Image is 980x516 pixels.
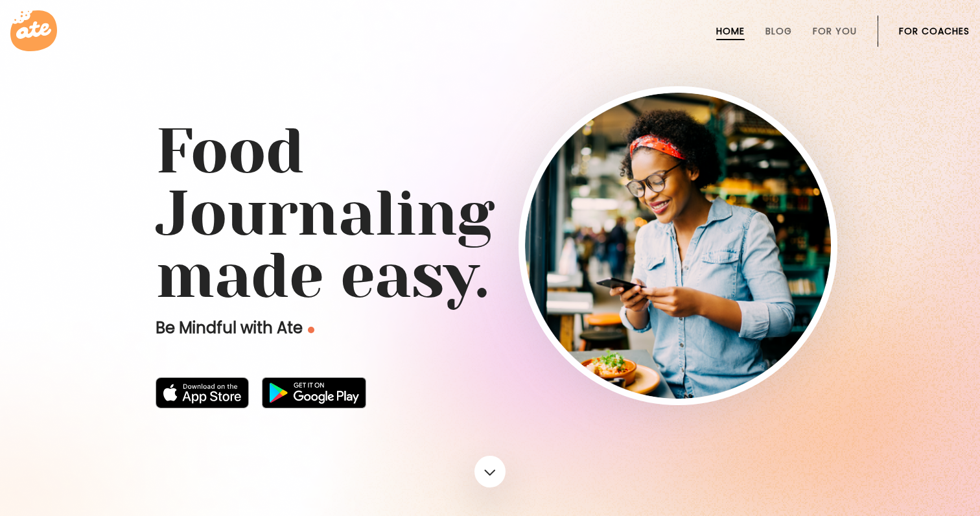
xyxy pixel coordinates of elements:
[525,93,831,399] img: home-hero-img-rounded.png
[156,377,249,408] img: badge-download-apple.svg
[765,26,792,36] a: Blog
[899,26,970,36] a: For Coaches
[716,26,745,36] a: Home
[156,121,824,307] h1: Food Journaling made easy.
[262,377,366,408] img: badge-download-google.png
[156,318,519,338] p: Be Mindful with Ate
[813,26,857,36] a: For You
